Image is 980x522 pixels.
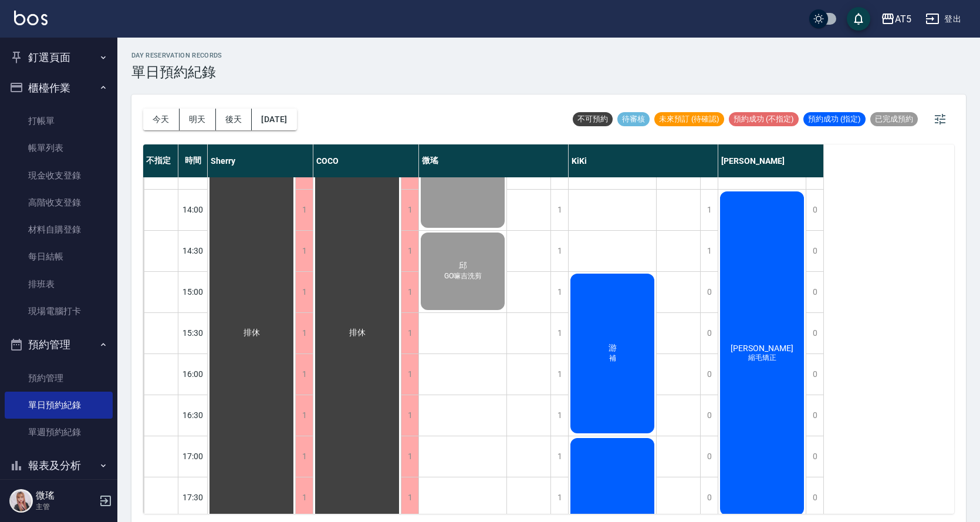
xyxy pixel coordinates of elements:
[216,109,252,130] button: 後天
[295,395,313,436] div: 1
[617,114,650,124] span: 待審核
[876,7,916,31] button: AT5
[803,114,866,124] span: 預約成功 (指定)
[847,7,870,31] button: save
[5,419,113,446] a: 單週預約紀錄
[252,109,296,130] button: [DATE]
[178,271,208,312] div: 15:00
[550,190,568,230] div: 1
[401,231,418,271] div: 1
[700,231,718,271] div: 1
[5,365,113,392] a: 預約管理
[295,354,313,395] div: 1
[700,395,718,436] div: 0
[5,134,113,161] a: 帳單列表
[295,190,313,230] div: 1
[5,216,113,243] a: 材料自購登錄
[5,392,113,419] a: 單日預約紀錄
[806,272,823,312] div: 0
[806,313,823,353] div: 0
[36,501,96,512] p: 主管
[295,313,313,353] div: 1
[5,243,113,270] a: 每日結帳
[606,343,619,353] span: 游
[700,190,718,230] div: 1
[550,313,568,353] div: 1
[419,144,569,177] div: 微瑤
[569,144,718,177] div: KiKi
[401,436,418,477] div: 1
[5,450,113,481] button: 報表及分析
[5,298,113,325] a: 現場電腦打卡
[295,477,313,518] div: 1
[550,477,568,518] div: 1
[9,489,33,513] img: Person
[295,272,313,312] div: 1
[178,230,208,271] div: 14:30
[806,477,823,518] div: 0
[746,353,779,363] span: 縮毛矯正
[700,354,718,395] div: 0
[178,189,208,230] div: 14:00
[180,109,216,130] button: 明天
[131,52,222,59] h2: day Reservation records
[208,144,313,177] div: Sherry
[401,272,418,312] div: 1
[729,114,799,124] span: 預約成功 (不指定)
[401,190,418,230] div: 1
[143,144,178,177] div: 不指定
[806,354,823,395] div: 0
[870,114,918,124] span: 已完成預約
[5,73,113,103] button: 櫃檯作業
[5,162,113,189] a: 現金收支登錄
[178,312,208,353] div: 15:30
[718,144,824,177] div: [PERSON_NAME]
[654,114,724,124] span: 未來預訂 (待確認)
[401,313,418,353] div: 1
[241,328,262,338] span: 排休
[573,114,613,124] span: 不可預約
[5,42,113,73] button: 釘選頁面
[5,271,113,298] a: 排班表
[131,64,222,80] h3: 單日預約紀錄
[550,354,568,395] div: 1
[806,190,823,230] div: 0
[806,395,823,436] div: 0
[178,436,208,477] div: 17:00
[607,353,619,363] span: 補
[457,261,469,271] span: 邱
[728,343,796,353] span: [PERSON_NAME]
[5,329,113,360] button: 預約管理
[921,8,966,30] button: 登出
[178,353,208,395] div: 16:00
[178,144,208,177] div: 時間
[550,231,568,271] div: 1
[700,436,718,477] div: 0
[806,231,823,271] div: 0
[5,189,113,216] a: 高階收支登錄
[401,395,418,436] div: 1
[550,272,568,312] div: 1
[14,11,48,25] img: Logo
[401,354,418,395] div: 1
[442,271,484,281] span: GO嘛吉洗剪
[178,395,208,436] div: 16:30
[295,436,313,477] div: 1
[806,436,823,477] div: 0
[700,477,718,518] div: 0
[401,477,418,518] div: 1
[700,313,718,353] div: 0
[5,107,113,134] a: 打帳單
[700,272,718,312] div: 0
[295,231,313,271] div: 1
[143,109,180,130] button: 今天
[347,328,368,338] span: 排休
[550,395,568,436] div: 1
[313,144,419,177] div: COCO
[178,477,208,518] div: 17:30
[36,490,96,501] h5: 微瑤
[550,436,568,477] div: 1
[895,12,911,26] div: AT5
